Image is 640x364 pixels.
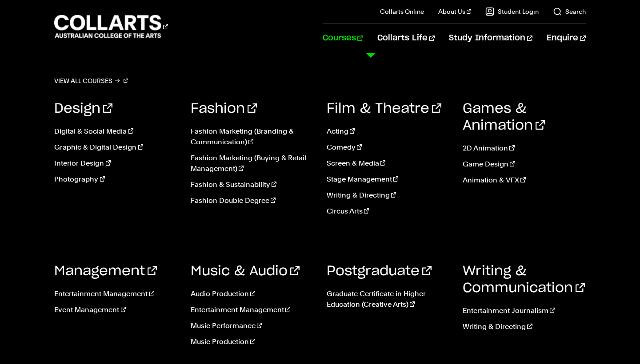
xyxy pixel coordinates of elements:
a: Photography [54,174,177,185]
a: Entertainment Management [54,289,177,299]
a: Management [54,265,157,278]
a: Interior Design [54,158,177,169]
a: Student Login [485,7,539,16]
a: Courses [323,24,363,53]
a: Comedy [327,142,449,153]
a: Enquire [547,24,585,53]
a: Postgraduate [327,265,432,278]
a: Acting [327,126,449,137]
a: Study Information [449,24,532,53]
a: Screen & Media [327,158,449,169]
a: Fashion Marketing (Branding & Communication) [191,126,313,147]
a: Music Performance [191,320,313,331]
a: Animation & VFX [463,175,585,186]
a: Graduate Certificate in Higher Education (Creative Arts) [327,289,449,310]
a: Writing & Directing [327,190,449,201]
a: About Us [438,7,471,16]
a: Entertainment Management [191,305,313,315]
a: Fashion Double Degree [191,195,313,206]
a: Search [553,7,586,16]
a: Event Management [54,305,177,315]
a: Digital & Social Media [54,126,177,137]
a: Fashion Marketing (Buying & Retail Management) [191,153,313,174]
a: 2D Animation [463,143,585,154]
a: Fashion [191,102,257,115]
a: Film & Theatre [327,102,441,115]
a: Music & Audio [191,265,300,278]
a: Stage Management [327,174,449,185]
a: Entertainment Journalism [463,305,585,316]
a: Collarts Life [377,24,435,53]
a: Music Production [191,336,313,347]
a: Games & Animation [463,102,545,132]
a: View all courses [54,75,128,87]
a: Audio Production [191,289,313,299]
a: Writing & Communication [463,265,585,295]
a: Collarts Online [380,7,424,16]
div: Go to homepage [54,14,168,39]
a: Circus Arts [327,206,449,217]
a: Game Design [463,159,585,170]
a: Writing & Directing [463,321,585,332]
a: Design [54,102,112,115]
a: Fashion & Sustainability [191,179,313,190]
a: Graphic & Digital Design [54,142,177,153]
